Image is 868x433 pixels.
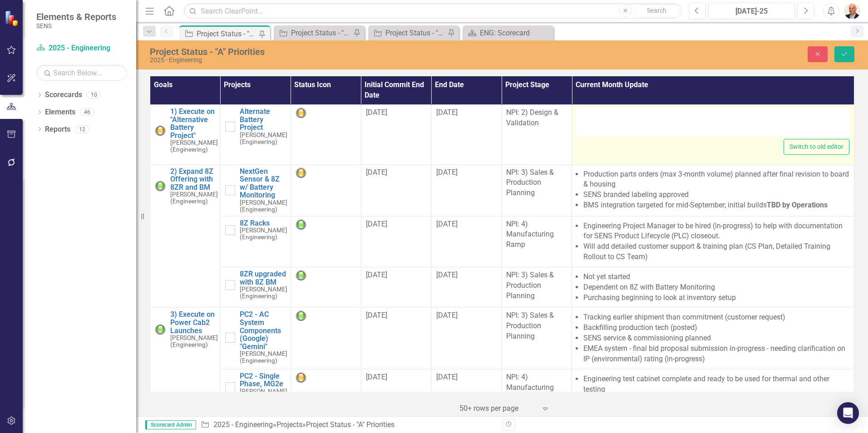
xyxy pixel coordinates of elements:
a: 1) Execute on "Alternative Battery Project" [170,108,218,139]
span: Elements & Reports [36,11,116,22]
span: [DATE] [366,373,387,381]
small: [PERSON_NAME] (Engineering) [240,388,287,402]
button: [DATE]-25 [708,3,795,19]
li: EMEA system - final bid proposal submission in-progress - needing clarification on IP (environmen... [583,344,849,364]
div: 46 [80,108,94,116]
span: NPI: 3) Sales & Production Planning [506,271,554,300]
a: 8Z Racks [240,219,287,227]
li: Purchasing beginning to look at inventory setup [583,293,849,303]
a: Projects [276,420,302,429]
span: NPI: 4) Manufacturing Ramp [506,220,554,249]
span: [DATE] [366,271,387,279]
span: NPI: 2) Design & Validation [506,108,558,127]
button: Switch to old editor [784,139,849,155]
li: Tracking earlier shipment than commitment (customer request) [583,312,849,323]
a: Alternate Battery Project [240,108,287,132]
div: [DATE]-25 [711,6,792,17]
li: Not yet started [583,272,849,282]
div: Project Status - "A" Priorities [197,28,256,39]
img: Green: On Track [296,219,306,230]
div: » » [201,420,495,430]
a: Scorecards [45,90,82,100]
img: Yellow: At Risk/Needs Attention [155,125,166,136]
div: 2025 - Engineering [150,57,545,64]
a: PC2 - AC System Components (Google) "Gemini" [240,310,287,350]
span: [DATE] [366,108,387,117]
a: Reports [45,124,70,135]
div: Project Status - "A" Priorities [306,420,395,429]
input: Search Below... [36,65,127,81]
li: Engineering Project Manager to be hired (in-progress) to help with documentation for SENS Product... [583,221,849,242]
div: 10 [87,91,101,99]
img: Yellow: At Risk/Needs Attention [296,167,306,178]
span: Search [647,7,666,14]
li: Will add detailed customer support & training plan (CS Plan, Detailed Training Rollout to CS Team) [583,241,849,262]
a: NextGen Sensor & 8Z w/ Battery Monitoring [240,167,287,199]
span: NPI: 3) Sales & Production Planning [506,168,554,197]
small: [PERSON_NAME] (Engineering) [170,335,218,348]
img: Green: On Track [296,270,306,281]
img: Yellow: At Risk/Needs Attention [296,108,306,118]
a: Project Status - "B" Priorities [276,27,351,39]
button: Search [634,5,680,17]
small: [PERSON_NAME] (Engineering) [240,199,287,213]
li: BMS integration targeted for mid-September; initial builds [583,200,849,211]
div: ENG: Scorecard [480,27,551,39]
a: Elements [45,107,75,118]
small: [PERSON_NAME] (Engineering) [240,132,287,145]
a: ENG: Scorecard [465,27,551,39]
a: Project Status - "C" Priorities [370,27,445,39]
div: Project Status - "A" Priorities [150,47,545,57]
li: SENS service & commissioning planned [583,333,849,344]
li: Production parts orders (max 3-month volume) planned after final revision to board & housing [583,169,849,190]
div: Project Status - "B" Priorities [291,27,351,39]
span: [DATE] [436,220,458,228]
span: NPI: 4) Manufacturing Ramp [506,373,554,402]
li: SENS branded labeling approved [583,190,849,200]
span: [DATE] [436,311,458,320]
small: [PERSON_NAME] (Engineering) [240,350,287,364]
input: Search ClearPoint... [184,3,682,19]
small: [PERSON_NAME] (Engineering) [170,139,218,153]
li: Engineering test cabinet complete and ready to be used for thermal and other testing [583,374,849,395]
span: [DATE] [436,108,458,117]
small: SENS [36,22,116,30]
small: [PERSON_NAME] (Engineering) [240,286,287,300]
span: [DATE] [436,373,458,381]
small: [PERSON_NAME] (Engineering) [240,227,287,241]
li: Backfilling production tech (posted) [583,323,849,333]
div: Open Intercom Messenger [837,402,859,424]
img: Yellow: At Risk/Needs Attention [296,372,306,383]
span: [DATE] [436,271,458,279]
span: [DATE] [436,168,458,177]
a: PC2 - Single Phase, MG2e [240,372,287,388]
div: 12 [75,125,89,133]
a: 2) Expand 8Z Offering with 8ZR and BM [170,167,218,192]
a: 3) Execute on Power Cab2 Launches [170,310,218,335]
span: [DATE] [366,220,387,228]
img: Green: On Track [155,324,166,335]
span: [DATE] [366,168,387,177]
span: Scorecard Admin [145,420,196,429]
a: 2025 - Engineering [213,420,273,429]
a: 2025 - Engineering [36,43,127,54]
img: Green: On Track [155,181,166,192]
div: Project Status - "C" Priorities [385,27,445,39]
small: [PERSON_NAME] (Engineering) [170,191,218,205]
img: ClearPoint Strategy [5,10,20,26]
strong: TBD by Operations [767,201,828,209]
img: Green: On Track [296,310,306,321]
img: Don Nohavec [844,3,860,19]
span: [DATE] [366,311,387,320]
a: 8ZR upgraded with 8Z BM [240,270,287,286]
span: NPI: 3) Sales & Production Planning [506,311,554,340]
li: Dependent on 8Z with Battery Monitoring [583,282,849,293]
